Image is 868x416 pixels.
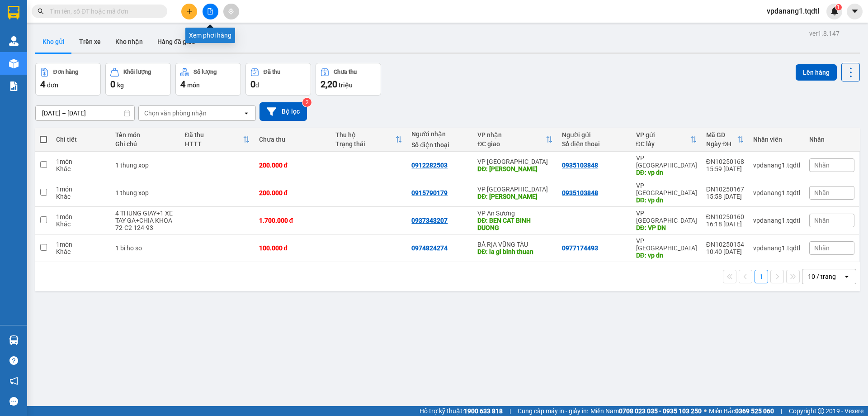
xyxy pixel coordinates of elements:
[203,4,218,19] button: file-add
[706,158,744,165] div: ĐN10250168
[706,193,744,200] div: 15:58 [DATE]
[56,220,106,228] div: Khác
[706,213,744,220] div: ĐN10250160
[477,131,546,139] div: VP nhận
[331,128,407,152] th: Toggle SortBy
[753,244,800,252] div: vpdanang1.tqdtl
[477,158,553,165] div: VP [GEOGRAPHIC_DATA]
[477,210,553,217] div: VP An Sương
[187,81,200,89] span: món
[518,406,588,416] span: Cung cấp máy in - giấy in:
[759,5,826,17] span: vpdanang1.tqdtl
[562,131,627,139] div: Người gửi
[72,31,108,53] button: Trên xe
[411,217,448,224] div: 0937343207
[636,196,697,204] div: DĐ: vp dn
[847,4,863,19] button: caret-down
[185,140,243,148] div: HTTT
[562,244,598,252] div: 0977174493
[632,128,702,152] th: Toggle SortBy
[259,102,307,121] button: Bộ lọc
[562,140,627,148] div: Số điện thoại
[809,136,854,143] div: Nhãn
[477,241,553,248] div: BÀ RỊA VŨNG TÀU
[335,131,396,139] div: Thu hộ
[339,81,353,89] span: triệu
[110,79,115,90] span: 0
[636,154,697,169] div: VP [GEOGRAPHIC_DATA]
[814,244,830,252] span: Nhãn
[477,193,553,200] div: DĐ: bao loc lam dong
[636,169,697,176] div: DĐ: vp dn
[36,106,134,120] input: Select a date range.
[243,110,250,117] svg: open
[185,131,243,139] div: Đã thu
[56,158,106,165] div: 1 món
[316,63,381,96] button: Chưa thu2,20 triệu
[411,130,468,138] div: Người nhận
[56,193,106,200] div: Khác
[9,59,19,68] img: warehouse-icon
[843,273,850,280] svg: open
[115,162,176,169] div: 1 thung xop
[755,270,768,283] button: 1
[115,189,176,196] div: 1 thung xop
[706,220,744,228] div: 16:18 [DATE]
[302,98,311,107] sup: 2
[818,408,824,414] span: copyright
[245,63,311,96] button: Đã thu0đ
[704,409,707,413] span: ⚪️
[47,81,58,89] span: đơn
[636,210,697,224] div: VP [GEOGRAPHIC_DATA]
[144,109,207,118] div: Chọn văn phòng nhận
[40,79,45,90] span: 4
[8,6,19,19] img: logo-vxr
[9,36,19,46] img: warehouse-icon
[180,128,255,152] th: Toggle SortBy
[223,4,239,19] button: aim
[420,406,503,416] span: Hỗ trợ kỹ thuật:
[9,377,18,385] span: notification
[38,8,44,14] span: search
[796,64,837,81] button: Lên hàng
[115,244,176,252] div: 1 bi ho so
[117,81,124,89] span: kg
[709,406,774,416] span: Miền Bắc
[56,213,106,220] div: 1 món
[56,136,106,143] div: Chi tiết
[590,406,702,416] span: Miền Nam
[9,81,19,91] img: solution-icon
[53,69,78,75] div: Đơn hàng
[477,217,553,231] div: DĐ: BEN CAT BINH DUONG
[753,162,800,169] div: vpdanang1.tqdtl
[477,165,553,172] div: DĐ: bao loc lam dong
[335,140,396,148] div: Trạng thái
[636,252,697,259] div: DĐ: vp dn
[464,407,503,415] strong: 1900 633 818
[259,136,326,143] div: Chưa thu
[259,162,326,169] div: 200.000 đ
[735,407,774,415] strong: 0369 525 060
[175,63,241,96] button: Số lượng4món
[706,248,744,255] div: 10:40 [DATE]
[808,272,836,281] div: 10 / trang
[56,186,106,193] div: 1 món
[259,189,326,196] div: 200.000 đ
[837,4,840,10] span: 1
[814,217,830,224] span: Nhãn
[830,7,839,15] img: icon-new-feature
[193,69,217,75] div: Số lượng
[255,81,259,89] span: đ
[56,165,106,172] div: Khác
[636,131,690,139] div: VP gửi
[56,241,106,248] div: 1 món
[477,186,553,193] div: VP [GEOGRAPHIC_DATA]
[259,244,326,252] div: 100.000 đ
[123,69,151,75] div: Khối lượng
[619,407,702,415] strong: 0708 023 035 - 0935 103 250
[105,63,171,96] button: Khối lượng0kg
[411,141,468,148] div: Số điện thoại
[334,69,357,75] div: Chưa thu
[753,136,800,143] div: Nhân viên
[702,128,749,152] th: Toggle SortBy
